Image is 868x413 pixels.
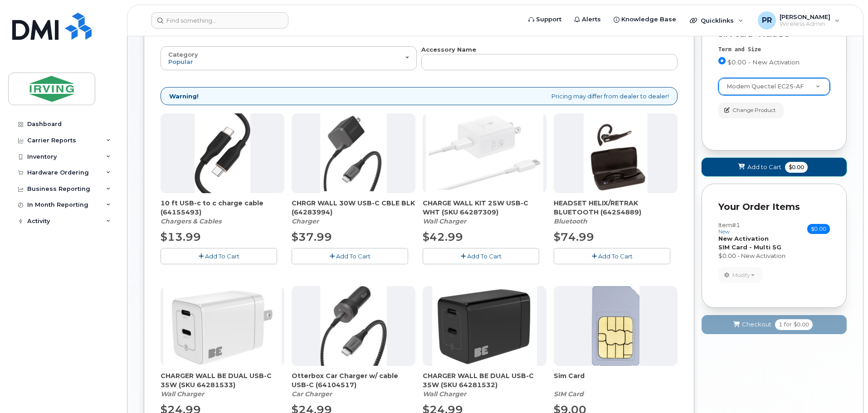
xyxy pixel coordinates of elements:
span: Popular [168,58,193,65]
img: download.jpg [320,286,387,366]
button: Add To Cart [423,248,539,264]
em: Chargers & Cables [161,217,221,225]
span: CHRGR WALL 30W USB-C CBLE BLK (64283994) [292,199,415,217]
a: Modem Quectel EC25-AF [719,78,829,95]
span: PR [762,15,772,26]
span: Wireless Admin [780,20,830,28]
strong: Warning! [169,92,199,101]
button: Add to Cart $0.00 [702,158,847,176]
div: HEADSET HELIX/RETRAK BLUETOOTH (64254889) [554,199,678,226]
p: Your Order Items [718,200,830,214]
span: 10 ft USB-c to c charge cable (64155493) [161,199,284,217]
span: [PERSON_NAME] [780,13,830,20]
button: Add To Cart [161,248,277,264]
img: chrgr_wall_30w_-_blk.png [320,113,386,193]
em: SIM Card [554,390,584,398]
span: CHARGE WALL KIT 25W USB-C WHT (SKU 64287309) [423,199,546,217]
div: Sim Card [554,371,678,398]
strong: Accessory Name [421,46,476,53]
span: $37.99 [292,230,332,243]
em: Wall Charger [423,390,466,398]
div: CHARGER WALL BE DUAL USB-C 35W (SKU 64281533) [161,371,284,398]
img: multisim.png [592,286,640,366]
strong: New Activation [718,235,769,242]
div: 10 ft USB-c to c charge cable (64155493) [161,199,284,226]
button: Modify [718,267,762,283]
span: CHARGER WALL BE DUAL USB-C 35W (SKU 64281532) [423,371,546,389]
button: Add To Cart [292,248,408,264]
img: BE.png [163,286,282,366]
span: Add To Cart [598,253,633,260]
span: HEADSET HELIX/RETRAK BLUETOOTH (64254889) [554,199,678,217]
span: Add To Cart [467,253,502,260]
span: Add to Cart [747,163,781,171]
input: Find something... [151,12,288,29]
em: Charger [292,217,319,225]
a: Knowledge Base [607,10,683,29]
input: $0.00 - New Activation [718,57,726,64]
div: Otterbox Car Charger w/ cable USB-C (64104517) [292,371,415,398]
span: Sim Card [554,371,678,389]
span: Add To Cart [336,253,371,260]
button: Checkout 1 for $0.00 [702,315,847,334]
em: Bluetooth [554,217,587,225]
span: $0.00 [807,224,830,234]
div: CHARGER WALL BE DUAL USB-C 35W (SKU 64281532) [423,371,546,398]
div: CHRGR WALL 30W USB-C CBLE BLK (64283994) [292,199,415,226]
span: 1 [779,321,782,329]
em: Wall Charger [423,217,466,225]
img: CHARGER_WALL_BE_DUAL_USB-C_35W.png [432,286,537,366]
div: Quicklinks [683,11,750,29]
span: Change Product [732,106,776,114]
span: Otterbox Car Charger w/ cable USB-C (64104517) [292,371,415,389]
button: Add To Cart [554,248,670,264]
div: Term and Size [718,46,830,53]
span: $13.99 [161,230,201,243]
div: Poirier, Robert [751,11,846,29]
a: Alerts [568,10,607,29]
span: $0.00 - New Activation [727,58,800,66]
strong: SIM Card - Multi 5G [718,243,781,251]
h3: Item [718,222,740,235]
div: CHARGE WALL KIT 25W USB-C WHT (SKU 64287309) [423,199,546,226]
em: Wall Charger [161,390,204,398]
span: #1 [732,221,740,228]
span: Modem Quectel EC25-AF [727,83,804,90]
img: CHARGE_WALL_KIT_25W_USB-C_WHT.png [426,113,544,193]
small: new [718,228,730,235]
em: Car Charger [292,390,332,398]
span: Support [536,15,561,24]
span: CHARGER WALL BE DUAL USB-C 35W (SKU 64281533) [161,371,284,389]
div: Pricing may differ from dealer to dealer! [161,87,678,106]
div: $0.00 - New Activation [718,252,830,260]
img: ACCUS210715h8yE8.jpg [195,113,251,193]
span: Quicklinks [701,17,734,24]
span: Alerts [582,15,601,24]
span: $74.99 [554,230,594,243]
button: Change Product [718,102,784,118]
button: Category Popular [161,46,417,70]
span: $42.99 [423,230,463,243]
span: Add To Cart [205,253,239,260]
a: Support [522,10,568,29]
span: for [782,321,794,329]
span: Category [168,51,198,58]
span: Checkout [742,320,771,329]
span: Modify [732,271,750,279]
span: $0.00 [785,162,808,173]
img: download.png [584,113,648,193]
span: $0.00 [794,321,809,329]
span: Knowledge Base [621,15,676,24]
